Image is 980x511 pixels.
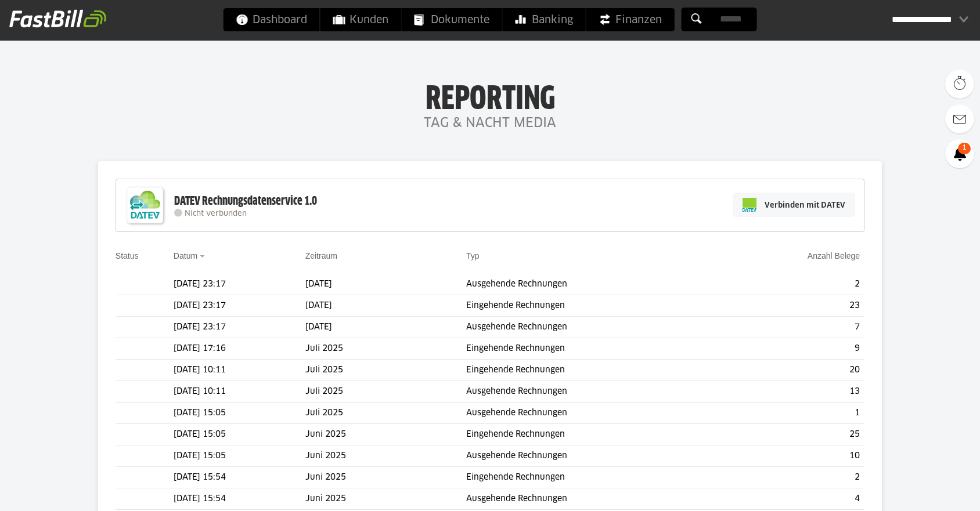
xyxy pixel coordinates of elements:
[174,445,305,467] td: [DATE] 15:05
[503,8,586,31] a: Banking
[466,424,721,445] td: Eingehende Rechnungen
[320,8,401,31] a: Kunden
[720,338,864,360] td: 9
[174,381,305,403] td: [DATE] 10:11
[720,381,864,403] td: 13
[743,198,756,212] img: pi-datev-logo-farbig-24.svg
[305,251,337,260] a: Zeitraum
[305,360,466,381] td: Juli 2025
[305,295,466,317] td: [DATE]
[305,338,466,360] td: Juli 2025
[720,445,864,467] td: 10
[720,467,864,488] td: 2
[889,476,968,505] iframe: Öffnet ein Widget, in dem Sie weitere Informationen finden
[599,8,662,31] span: Finanzen
[958,143,971,154] span: 1
[305,403,466,424] td: Juli 2025
[305,274,466,295] td: [DATE]
[174,274,305,295] td: [DATE] 23:17
[466,488,721,510] td: Ausgehende Rechnungen
[305,445,466,467] td: Juni 2025
[174,424,305,445] td: [DATE] 15:05
[765,199,845,211] span: Verbinden mit DATEV
[720,403,864,424] td: 1
[466,317,721,338] td: Ausgehende Rechnungen
[200,255,207,258] img: sort_desc.gif
[305,424,466,445] td: Juni 2025
[185,210,247,218] span: Nicht verbunden
[236,8,307,31] span: Dashboard
[466,274,721,295] td: Ausgehende Rechnungen
[305,467,466,488] td: Juni 2025
[415,8,489,31] span: Dokumente
[586,8,675,31] a: Finanzen
[466,381,721,403] td: Ausgehende Rechnungen
[466,338,721,360] td: Eingehende Rechnungen
[333,8,388,31] span: Kunden
[945,139,974,168] a: 1
[174,251,197,260] a: Datum
[305,381,466,403] td: Juli 2025
[174,467,305,488] td: [DATE] 15:54
[808,251,860,260] a: Anzahl Belege
[305,488,466,510] td: Juni 2025
[116,82,864,112] h1: Reporting
[720,295,864,317] td: 23
[305,317,466,338] td: [DATE]
[174,317,305,338] td: [DATE] 23:17
[516,8,573,31] span: Banking
[174,360,305,381] td: [DATE] 10:11
[466,251,480,260] a: Typ
[720,424,864,445] td: 25
[116,251,139,260] a: Status
[174,488,305,510] td: [DATE] 15:54
[174,295,305,317] td: [DATE] 23:17
[720,488,864,510] td: 4
[720,360,864,381] td: 20
[122,182,168,229] img: DATEV-Datenservice Logo
[224,8,320,31] a: Dashboard
[9,9,106,28] img: fastbill_logo_white.png
[720,317,864,338] td: 7
[174,338,305,360] td: [DATE] 17:16
[402,8,502,31] a: Dokumente
[720,274,864,295] td: 2
[733,193,855,217] a: Verbinden mit DATEV
[466,403,721,424] td: Ausgehende Rechnungen
[174,403,305,424] td: [DATE] 15:05
[466,295,721,317] td: Eingehende Rechnungen
[174,194,317,209] div: DATEV Rechnungsdatenservice 1.0
[466,445,721,467] td: Ausgehende Rechnungen
[466,467,721,488] td: Eingehende Rechnungen
[466,360,721,381] td: Eingehende Rechnungen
